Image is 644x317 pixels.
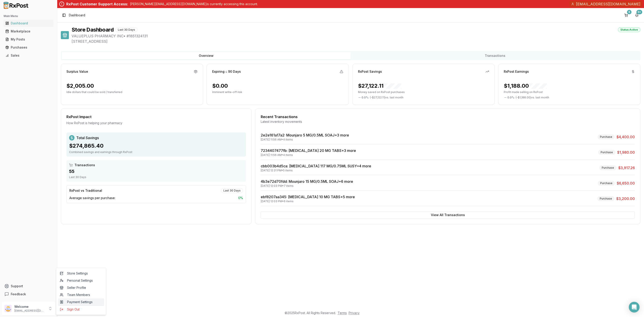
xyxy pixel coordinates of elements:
[2,282,55,290] button: Support
[2,28,55,35] button: Marketplace
[636,10,642,14] div: 9+
[597,134,615,139] div: Purchase
[74,163,95,167] span: Transactions
[618,165,635,170] span: $3,917.26
[504,82,547,89] div: $1,188.00
[4,27,53,35] a: Marketplace
[576,1,640,7] span: [EMAIL_ADDRESS][DOMAIN_NAME]
[130,2,258,6] p: [PERSON_NAME][EMAIL_ADDRESS][DOMAIN_NAME] is currently accessing this account.
[72,26,114,33] h1: Store Dashboard
[69,196,115,200] span: Average savings per purchase:
[11,292,26,296] span: Feedback
[66,114,246,119] div: RxPost Impact
[69,13,85,17] span: Dashboard
[358,69,382,74] div: RxPost Savings
[261,211,635,219] button: View All Transactions
[4,305,12,312] img: User avatar
[60,271,102,276] span: Store Settings
[5,21,52,26] div: Dashboard
[60,285,102,290] span: Seller Profile
[261,195,355,199] a: ebf8207aa345: [MEDICAL_DATA] 10 MG TABS+5 more
[5,53,52,58] div: Sales
[616,196,635,201] span: $3,200.00
[504,69,529,74] div: RxPost Earnings
[504,90,635,94] p: Profit made selling on RxPost
[370,96,403,99] span: ( - $27,122.11 ) vs. last month
[2,52,55,59] button: Sales
[338,311,347,315] a: Terms
[58,277,104,284] a: Personal Settings
[60,307,102,312] span: Sign Out
[72,33,640,39] span: VALUEPLUS PHARMACY INC • # 1851324131
[14,304,45,309] p: Welcome
[597,196,614,201] div: Purchase
[2,36,55,43] button: My Posts
[76,135,99,140] span: Total Savings
[212,69,241,74] div: Expiring ≤ 90 Days
[66,82,94,89] div: $2,005.00
[598,150,615,155] div: Purchase
[69,13,85,17] nav: breadcrumb
[72,39,640,44] span: [STREET_ADDRESS]
[66,1,128,7] div: RxPost Customer Support Access:
[616,134,635,140] span: $4,400.00
[261,119,635,124] div: Latest inventory movements
[261,164,371,168] a: cbb003b4d5ca: [MEDICAL_DATA] 117 MG/0.75ML SUSY+4 more
[4,19,53,27] a: Dashboard
[60,278,102,283] span: Personal Settings
[349,311,360,315] a: Privacy
[58,284,104,291] a: Seller Profile
[618,27,640,32] div: Status: Active
[58,298,104,306] a: Payment Settings
[2,2,30,9] img: RxPost Logo
[66,121,246,125] div: How RxPost is helping your pharmacy
[69,188,102,193] div: RxPost vs Traditional
[627,10,631,14] div: 6
[58,306,104,313] button: Sign Out
[212,82,228,89] div: $0.00
[617,181,635,186] span: $6,650.00
[62,52,351,59] button: Overview
[14,309,45,313] p: [EMAIL_ADDRESS][DOMAIN_NAME]
[5,37,52,42] div: My Posts
[4,14,53,18] h2: Main Menu
[358,82,401,89] div: $27,122.11
[5,45,52,50] div: Purchases
[623,12,630,19] button: 6
[5,29,52,34] div: Marketplace
[598,181,615,186] div: Purchase
[261,184,353,188] div: [DATE] 12:03 PM • 7 items
[261,153,356,157] div: [DATE] 11:56 AM • 4 items
[238,196,243,200] span: 0 %
[69,142,243,149] div: $274,865.40
[2,20,55,27] button: Dashboard
[599,165,616,170] div: Purchase
[507,96,514,99] span: 0.0 %
[516,96,549,99] span: ( - $1,188.00 ) vs. last month
[58,291,104,298] a: Team Members
[4,51,53,60] a: Sales
[4,35,53,43] a: My Posts
[2,44,55,51] button: Purchases
[358,90,489,94] p: Money saved on RxPost purchases
[633,12,640,19] button: 9+
[69,168,243,174] div: 55
[115,27,138,32] div: Last 30 Days
[261,114,635,119] div: Recent Transactions
[212,90,343,94] p: Imminent write-off risk
[60,300,102,304] span: Payment Settings
[66,90,197,94] p: Idle dollars that could be sold / transferred
[617,150,635,155] span: $1,980.00
[362,96,369,99] span: 0.0 %
[629,302,640,313] div: Open Intercom Messenger
[351,52,640,59] button: Transactions
[261,169,371,172] div: [DATE] 12:31 PM • 5 items
[261,148,356,153] a: 7234407477fb: [MEDICAL_DATA] 20 MG TABS+3 more
[58,270,104,277] a: Store Settings
[221,188,243,193] div: Last 30 Days
[69,150,243,154] div: Combined savings and earnings through RxPost
[261,138,349,141] div: [DATE] 11:56 AM • 4 items
[66,69,88,74] div: Surplus Value
[2,290,55,298] button: Feedback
